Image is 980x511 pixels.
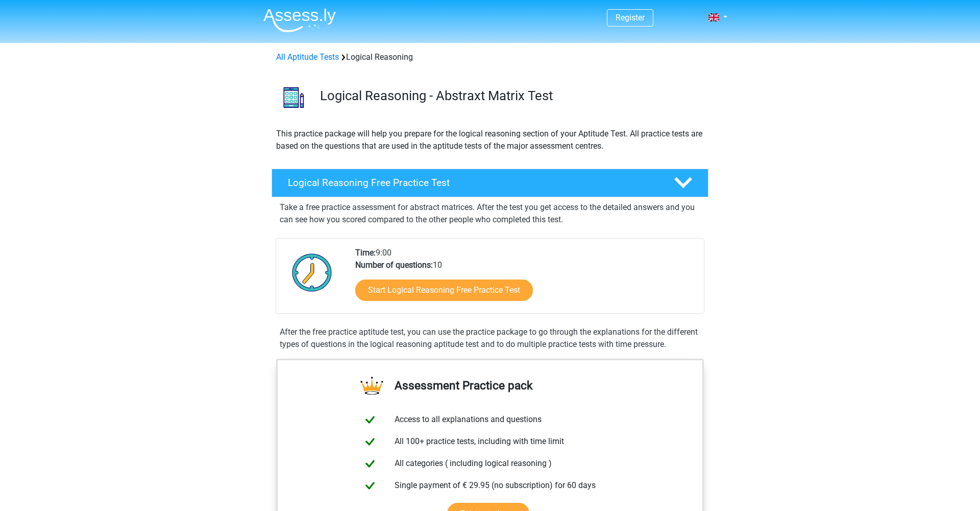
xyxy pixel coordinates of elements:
img: logical reasoning [272,76,315,119]
img: Clock [286,247,338,298]
p: This practice package will help you prepare for the logical reasoning section of your Aptitude Te... [276,128,704,152]
div: 9:00 10 [348,247,703,313]
div: Logical Reasoning [272,51,708,63]
a: Register [616,13,645,22]
a: Logical Reasoning Free Practice Test [267,169,713,197]
h3: Logical Reasoning - Abstraxt Matrix Test [320,88,700,104]
p: Take a free practice assessment for abstract matrices. After the test you get access to the detai... [280,201,700,226]
a: Start Logical Reasoning Free Practice Test [355,280,533,301]
b: Time: [355,248,376,258]
a: All Aptitude Tests [276,52,339,62]
div: After the free practice aptitude test, you can use the practice package to go through the explana... [276,326,704,351]
img: Assessly [263,8,336,32]
b: Number of questions: [355,260,433,270]
h4: Logical Reasoning Free Practice Test [288,177,657,189]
